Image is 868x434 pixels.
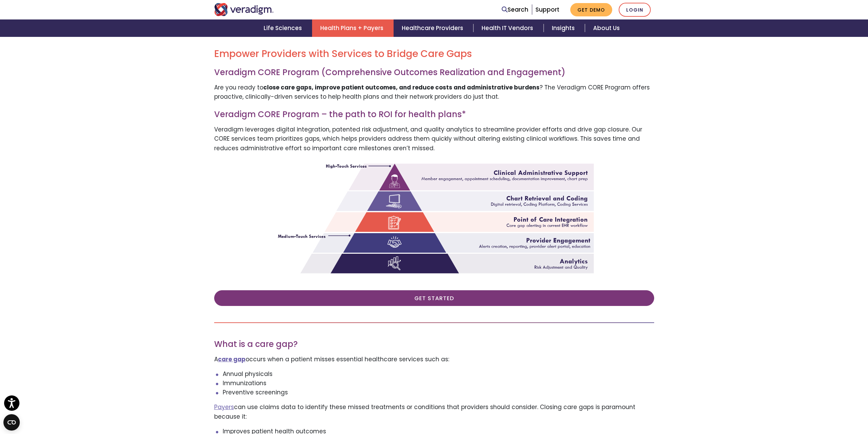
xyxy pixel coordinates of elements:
[223,388,654,397] li: Preventive screenings
[255,19,312,37] a: Life Sciences
[214,3,274,16] img: Veradigm logo
[535,5,559,14] a: Support
[214,125,654,153] p: Veradigm leverages digital integration, patented risk adjustment, and quality analytics to stream...
[214,339,654,349] h3: What is a care gap?
[502,5,528,14] a: Search
[214,403,654,421] p: can use claims data to identify these missed treatments or conditions that providers should consi...
[214,68,654,78] h3: Veradigm CORE Program (Comprehensive Outcomes Realization and Engagement)
[585,19,628,37] a: About Us
[214,83,654,101] p: Are you ready to ? The Veradigm CORE Program offers proactive, clinically-driven services to help...
[214,290,654,306] a: Get Started
[394,19,473,37] a: Healthcare Providers
[218,355,246,363] a: care gap
[3,414,20,431] button: Open CMP widget
[737,385,860,426] iframe: Drift Chat Widget
[570,3,612,16] a: Get Demo
[223,369,654,379] li: Annual physicals
[544,19,585,37] a: Insights
[223,379,654,388] li: Immunizations
[473,19,543,37] a: Health IT Vendors
[214,110,654,120] h3: Veradigm CORE Program – the path to ROI for health plans*
[619,3,651,17] a: Login
[214,48,654,60] h2: Empower Providers with Services to Bridge Care Gaps
[312,19,394,37] a: Health Plans + Payers
[214,403,234,411] a: Payers
[263,83,540,92] strong: close care gaps, improve patient outcomes, and reduce costs and administrative burdens
[214,355,654,364] p: A occurs when a patient misses essential healthcare services such as:
[275,158,594,274] img: solution-veradigm-core.png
